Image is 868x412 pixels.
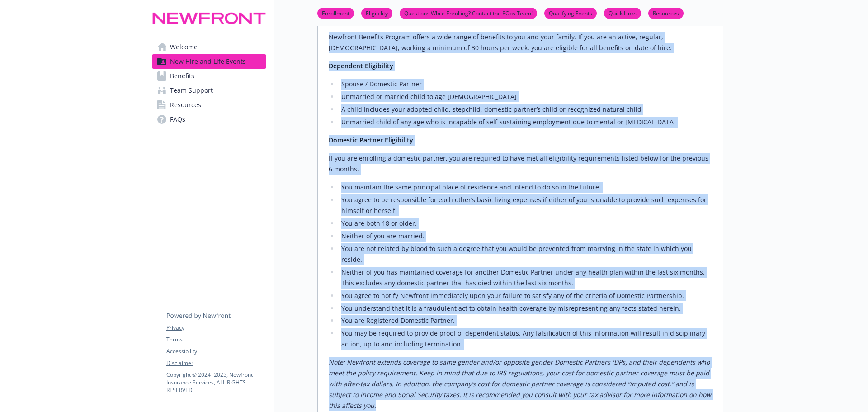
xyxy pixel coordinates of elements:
span: Resources [170,98,201,112]
li: You agree to be responsible for each other’s basic living expenses if either of you is unable to ... [339,194,712,216]
a: Benefits [152,69,266,83]
li: You are not related by blood to such a degree that you would be prevented from marrying in the st... [339,243,712,265]
a: Terms [166,336,266,344]
span: New Hire and Life Events [170,54,246,69]
strong: Dependent Eligibility [329,62,393,70]
li: A child includes your adopted child, stepchild, domestic partner’s child or recognized natural child [339,104,712,115]
a: Eligibility [361,9,392,17]
li: You understand that it is a fraudulent act to obtain health coverage by misrepresenting any facts... [339,303,712,314]
strong: Domestic Partner Eligibility [329,136,413,144]
li: Neither of you are married. [339,231,712,242]
a: Disclaimer [166,359,266,367]
li: You agree to notify Newfront immediately upon your failure to satisfy any of the criteria of Dome... [339,290,712,301]
span: Team Support [170,83,213,98]
li: You maintain the same principal place of residence and intend to do so in the future. [339,182,712,193]
p: If you are enrolling a domestic partner, you are required to have met all eligibility requirement... [329,153,712,175]
p: Copyright © 2024 - 2025 , Newfront Insurance Services, ALL RIGHTS RESERVED [166,371,266,394]
a: Team Support [152,83,266,98]
a: New Hire and Life Events [152,54,266,69]
a: Enrollment [317,9,354,17]
a: Resources [152,98,266,112]
li: Unmarried or married child to age [DEMOGRAPHIC_DATA] [339,91,712,102]
a: Quick Links [604,9,641,17]
a: Resources [648,9,684,17]
p: Newfront Benefits Program offers a wide range of benefits to you and your family. If you are an a... [329,32,712,53]
li: You may be required to provide proof of dependent status. Any falsification of this information w... [339,328,712,350]
em: Note: Newfront extends coverage to same gender and/or opposite gender Domestic Partners (DPs) and... [329,358,711,410]
span: Welcome [170,40,198,54]
li: Unmarried child of any age who is incapable of self-sustaining employment due to mental or [MEDIC... [339,117,712,128]
a: Accessibility [166,347,266,355]
a: Questions While Enrolling? Contact the POps Team! [400,9,537,17]
li: You are both 18 or older. [339,218,712,229]
a: FAQs [152,112,266,127]
li: You are Registered Domestic Partner. [339,315,712,326]
li: Spouse / Domestic Partner [339,79,712,90]
li: Neither of you has maintained coverage for another Domestic Partner under any health plan within ... [339,267,712,289]
a: Welcome [152,40,266,54]
a: Privacy [166,324,266,332]
a: Qualifying Events [544,9,597,17]
span: FAQs [170,112,185,127]
span: Benefits [170,69,194,83]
